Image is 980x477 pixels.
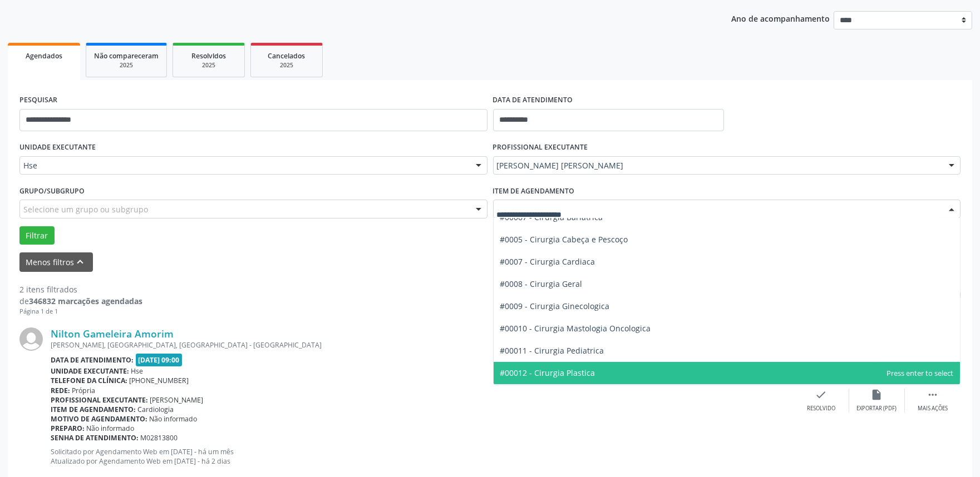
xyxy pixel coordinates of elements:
[19,307,142,316] div: Página 1 de 1
[19,92,57,109] label: PESQUISAR
[500,367,595,378] span: #00012 - Cirurgia Plastica
[500,345,604,356] span: #00011 - Cirurgia Pediatrica
[807,405,835,413] div: Resolvido
[51,414,147,424] b: Motivo de agendamento:
[138,405,174,414] span: Cardiologia
[94,61,159,69] div: 2025
[493,182,575,200] label: Item de agendamento
[51,447,794,466] p: Solicitado por Agendamento Web em [DATE] - há um mês Atualizado por Agendamento Web em [DATE] - h...
[136,354,183,366] span: [DATE] 09:00
[731,11,830,25] p: Ano de acompanhamento
[72,386,96,395] span: Própria
[19,182,85,200] label: Grupo/Subgrupo
[29,296,142,306] strong: 346832 marcações agendadas
[51,424,85,433] b: Preparo:
[26,51,62,61] span: Agendados
[19,139,96,156] label: UNIDADE EXECUTANTE
[51,376,127,385] b: Telefone da clínica:
[268,51,306,61] span: Cancelados
[181,61,237,69] div: 2025
[51,433,139,443] b: Senha de atendimento:
[19,226,55,245] button: Filtrar
[51,340,794,350] div: [PERSON_NAME], [GEOGRAPHIC_DATA], [GEOGRAPHIC_DATA] - [GEOGRAPHIC_DATA]
[19,284,142,295] div: 2 itens filtrados
[19,295,142,307] div: de
[51,395,148,405] b: Profissional executante:
[51,366,129,376] b: Unidade executante:
[815,389,828,401] i: check
[500,234,628,245] span: #0005 - Cirurgia Cabeça e Pescoço
[500,323,651,334] span: #00010 - Cirurgia Mastologia Oncologica
[191,51,226,61] span: Resolvidos
[493,92,573,109] label: DATA DE ATENDIMENTO
[500,301,610,311] span: #0009 - Cirurgia Ginecologica
[918,405,948,413] div: Mais ações
[19,252,93,272] button: Menos filtroskeyboard_arrow_up
[94,51,159,61] span: Não compareceram
[87,424,135,433] span: Não informado
[500,279,583,289] span: #0008 - Cirurgia Geral
[497,160,938,171] span: [PERSON_NAME] [PERSON_NAME]
[927,389,939,401] i: 
[871,389,883,401] i: insert_drive_file
[51,355,134,365] b: Data de atendimento:
[150,395,204,405] span: [PERSON_NAME]
[493,139,588,156] label: PROFISSIONAL EXECUTANTE
[131,366,144,376] span: Hse
[500,256,595,267] span: #0007 - Cirurgia Cardiaca
[141,433,178,443] span: M02813800
[19,327,43,351] img: img
[130,376,189,385] span: [PHONE_NUMBER]
[75,256,87,268] i: keyboard_arrow_up
[51,405,136,414] b: Item de agendamento:
[23,203,148,215] span: Selecione um grupo ou subgrupo
[150,414,198,424] span: Não informado
[23,160,465,171] span: Hse
[51,327,174,340] a: Nilton Gameleira Amorim
[51,386,70,395] b: Rede:
[259,61,314,69] div: 2025
[857,405,897,413] div: Exportar (PDF)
